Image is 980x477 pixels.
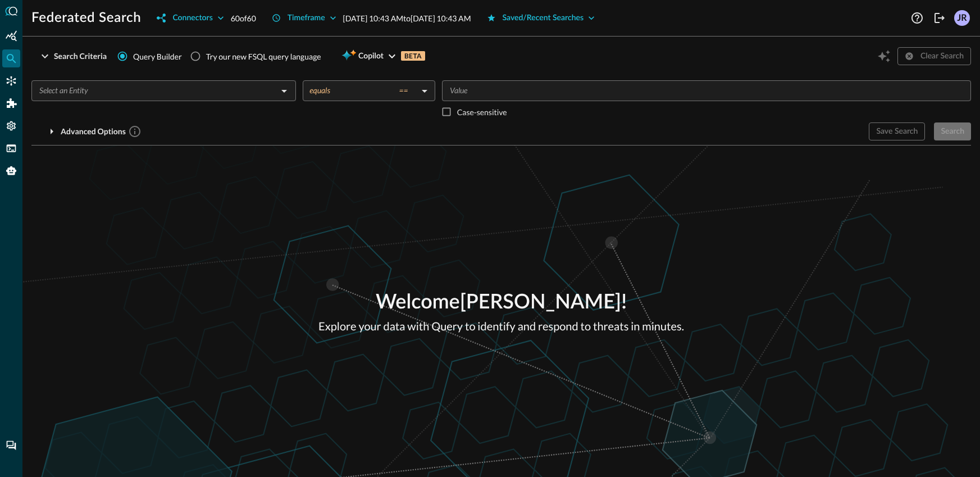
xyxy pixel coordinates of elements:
[445,84,966,98] input: Value
[503,11,584,25] div: Saved/Recent Searches
[54,49,107,63] div: Search Criteria
[318,318,684,335] p: Explore your data with Query to identify and respond to threats in minutes.
[133,51,182,62] span: Query Builder
[2,162,20,180] div: Query Agent
[288,11,325,25] div: Timeframe
[31,47,113,65] button: Search Criteria
[954,10,970,26] div: JR
[358,49,384,63] span: Copilot
[150,9,230,27] button: Connectors
[35,84,274,98] input: Select an Entity
[318,288,684,318] p: Welcome [PERSON_NAME] !
[908,9,926,27] button: Help
[309,85,330,96] span: equals
[335,47,432,65] button: CopilotBETA
[2,49,20,67] div: Federated Search
[2,437,20,455] div: Chat
[276,83,292,99] button: Open
[61,125,142,139] div: Advanced Options
[231,12,256,24] p: 60 of 60
[31,122,148,140] button: Advanced Options
[399,85,408,96] span: ==
[265,9,343,27] button: Timeframe
[2,117,20,135] div: Settings
[2,72,20,90] div: Connectors
[2,27,20,45] div: Summary Insights
[457,106,507,118] p: Case-sensitive
[480,9,602,27] button: Saved/Recent Searches
[931,9,949,27] button: Logout
[2,139,20,157] div: FSQL
[401,51,425,61] p: BETA
[31,9,141,27] h1: Federated Search
[309,85,417,96] div: equals
[343,12,471,24] p: [DATE] 10:43 AM to [DATE] 10:43 AM
[172,11,212,25] div: Connectors
[206,51,321,62] div: Try our new FSQL query language
[3,94,21,112] div: Addons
